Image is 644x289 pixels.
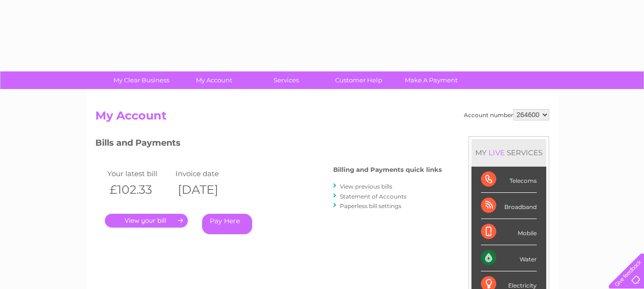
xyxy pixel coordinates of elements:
a: View previous bills [340,183,392,190]
a: Paperless bill settings [340,202,401,209]
a: My Clear Business [102,71,181,89]
h2: My Account [95,109,549,127]
h4: Billing and Payments quick links [333,166,442,173]
td: Your latest bill [105,167,174,180]
a: My Account [174,71,253,89]
a: Make A Payment [392,71,470,89]
a: Pay Here [202,214,252,234]
a: Services [247,71,326,89]
a: Statement of Accounts [340,193,407,200]
div: LIVE [487,148,507,157]
div: Mobile [481,219,537,245]
td: Invoice date [173,167,242,180]
div: MY SERVICES [471,139,546,166]
a: Customer Help [319,71,398,89]
th: £102.33 [105,180,174,199]
div: Broadband [481,193,537,219]
h3: Bills and Payments [95,136,442,153]
th: [DATE] [173,180,242,199]
div: Water [481,245,537,271]
div: Account number [464,109,549,120]
a: . [105,214,188,228]
div: Telecoms [481,167,537,193]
